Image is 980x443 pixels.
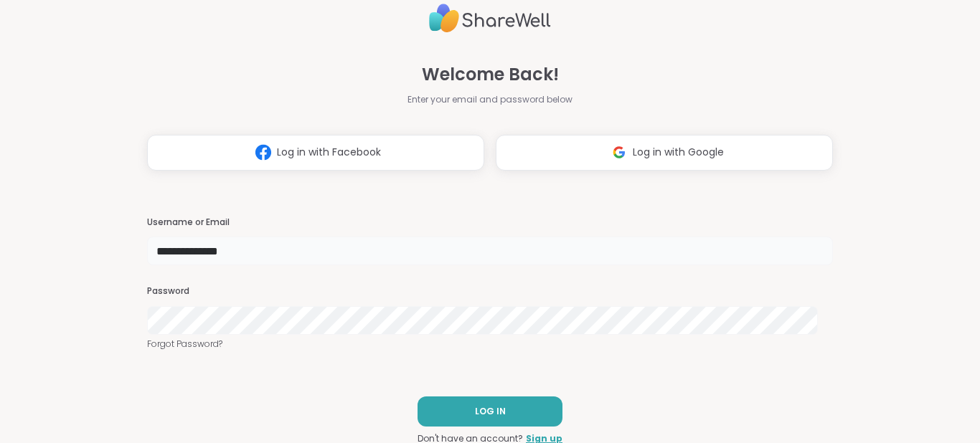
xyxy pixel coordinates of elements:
[147,216,833,229] h3: Username or Email
[147,135,484,171] button: Log in with Facebook
[147,285,833,297] h3: Password
[475,405,506,418] span: LOG IN
[422,62,559,87] span: Welcome Back!
[250,139,277,166] img: ShareWell Logomark
[407,93,573,106] span: Enter your email and password below
[147,338,833,351] a: Forgot Password?
[277,145,381,160] span: Log in with Facebook
[633,145,724,160] span: Log in with Google
[496,135,833,171] button: Log in with Google
[606,139,633,166] img: ShareWell Logomark
[418,396,562,427] button: LOG IN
